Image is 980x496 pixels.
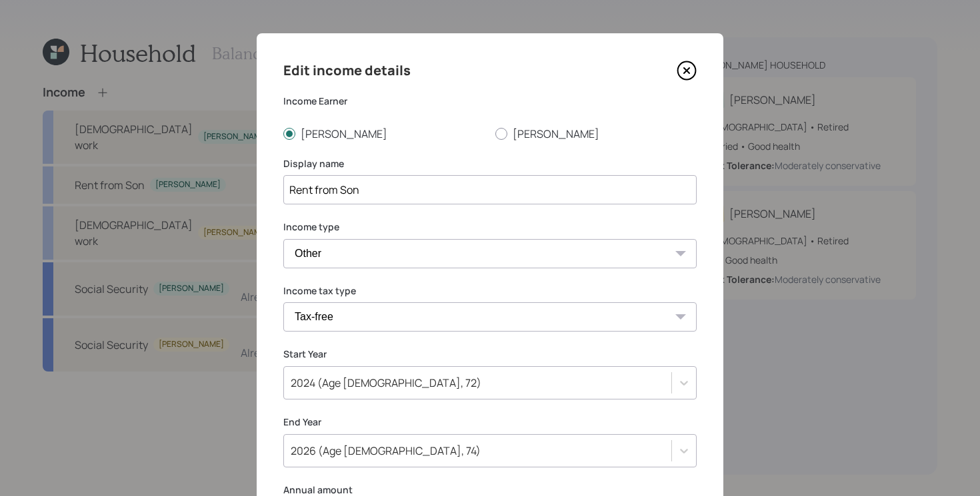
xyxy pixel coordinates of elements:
[283,95,697,108] label: Income Earner
[283,415,697,429] label: End Year
[291,375,481,390] div: 2024 (Age [DEMOGRAPHIC_DATA], 72)
[291,443,481,458] div: 2026 (Age [DEMOGRAPHIC_DATA], 74)
[283,60,411,81] h4: Edit income details
[283,157,697,170] label: Display name
[495,126,697,141] label: [PERSON_NAME]
[283,220,697,234] label: Income type
[283,126,485,141] label: [PERSON_NAME]
[283,284,697,298] label: Income tax type
[283,348,697,361] label: Start Year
